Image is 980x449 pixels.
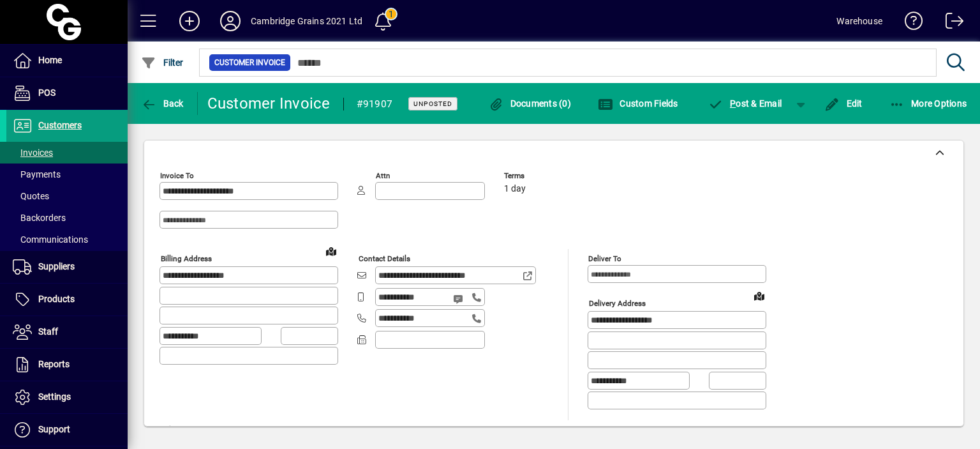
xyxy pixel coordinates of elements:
mat-label: Deliver via [160,425,195,434]
span: Staff [38,326,58,337]
a: Knowledge Base [895,3,923,44]
a: Backorders [6,207,128,229]
span: Documents (0) [488,98,571,109]
span: Filter [141,57,184,68]
div: Customer Invoice [207,93,330,114]
a: Quotes [6,185,128,207]
button: Filter [138,51,187,74]
span: Payments [13,169,61,179]
button: Documents (0) [485,92,574,115]
span: Reports [38,359,70,369]
mat-label: Attn [376,171,390,180]
mat-label: Deliver To [588,254,621,263]
span: Settings [38,392,71,402]
span: Communications [13,234,88,245]
a: Products [6,284,128,316]
a: Suppliers [6,251,128,283]
a: POS [6,77,128,109]
span: ost & Email [708,98,782,109]
a: View on map [321,241,341,261]
button: Back [138,92,187,115]
a: Staff [6,316,128,348]
span: Suppliers [38,261,75,271]
span: Backorders [13,213,66,223]
span: Support [38,424,70,434]
span: Invoices [13,148,53,158]
span: Unposted [413,100,452,108]
a: Communications [6,229,128,250]
div: Cambridge Grains 2021 Ltd [251,11,362,31]
a: Invoices [6,142,128,164]
button: Add [169,10,210,33]
button: Send SMS [444,284,475,314]
button: Post & Email [702,92,789,115]
span: P [730,98,736,109]
button: More Options [886,92,970,115]
span: Back [141,98,184,109]
span: Edit [824,98,863,109]
a: Payments [6,164,128,185]
a: Support [6,414,128,446]
button: Edit [821,92,866,115]
span: Products [38,294,75,304]
span: Terms [504,172,581,180]
span: POS [38,88,56,98]
div: Warehouse [836,11,882,31]
div: #91907 [357,94,393,114]
app-page-header-button: Back [128,92,198,115]
a: Settings [6,381,128,413]
span: Customer Invoice [214,56,285,69]
span: Custom Fields [598,98,678,109]
a: View on map [749,285,769,306]
a: Logout [936,3,964,44]
button: Custom Fields [595,92,681,115]
span: Customers [38,120,82,130]
span: Quotes [13,191,49,201]
a: Home [6,45,128,77]
a: Reports [6,349,128,381]
mat-label: Invoice To [160,171,194,180]
span: 1 day [504,184,526,194]
button: Profile [210,10,251,33]
span: More Options [889,98,967,109]
span: Home [38,55,62,65]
